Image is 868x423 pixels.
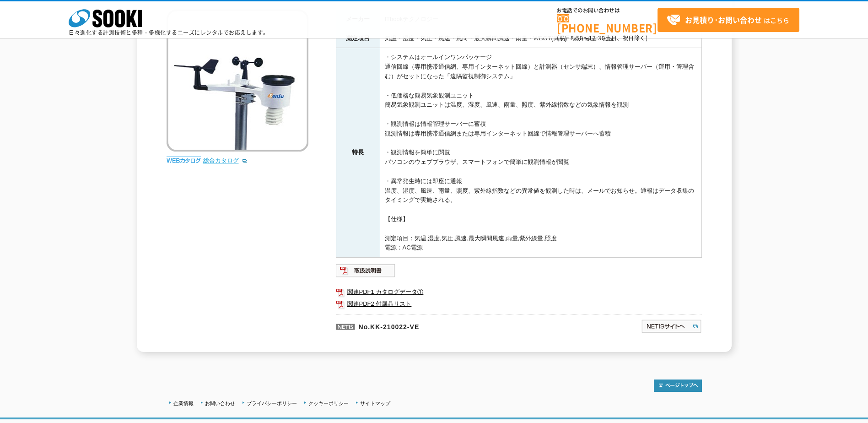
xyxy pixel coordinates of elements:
a: お見積り･お問い合わせはこちら [658,8,799,32]
a: [PHONE_NUMBER] [557,14,658,33]
span: 8:50 [571,34,583,42]
td: ・システムはオールインワンパッケージ 通信回線（専用携帯通信網、専用インターネット回線）と計測器（センサ端末）、情報管理サーバー（運用・管理含む）がセットになった「遠隔監視制御システム」 ・低価... [380,48,701,258]
a: サイトマップ [360,401,390,406]
span: はこちら [667,13,789,27]
span: 17:30 [589,34,605,42]
span: お電話でのお問い合わせは [557,8,658,13]
img: NETISサイトへ [641,319,702,334]
a: 関連PDF2 付属品リスト [336,298,702,310]
a: 取扱説明書 [336,269,396,276]
img: webカタログ [167,156,201,165]
img: トップページへ [654,380,702,392]
img: 取扱説明書 [336,263,396,278]
p: 日々進化する計測技術と多種・多様化するニーズにレンタルでお応えします。 [69,30,269,35]
strong: お見積り･お問い合わせ [685,14,762,25]
span: (平日 ～ 土日、祝日除く) [557,34,647,42]
a: 総合カタログ [203,157,248,164]
p: No.KK-210022-VE [336,315,553,336]
a: プライバシーポリシー [247,401,297,406]
img: 環境計測サービス みまわり伝書鳩 [167,10,308,152]
a: 企業情報 [173,401,194,406]
th: 特長 [336,48,380,258]
a: お問い合わせ [205,401,235,406]
a: クッキーポリシー [308,401,349,406]
a: 関連PDF1 カタログデータ① [336,286,702,298]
